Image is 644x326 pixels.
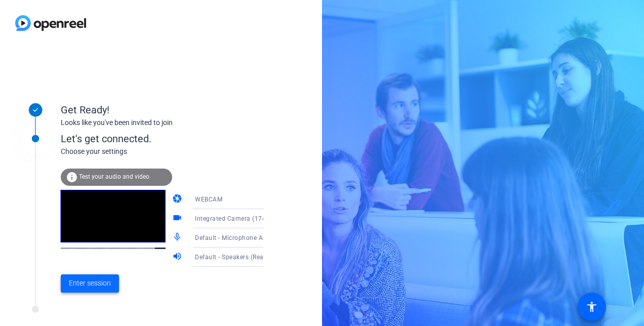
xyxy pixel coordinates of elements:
[586,301,598,313] mat-icon: accessibility
[172,193,184,206] mat-icon: camera
[172,251,184,263] mat-icon: volume_up
[69,278,111,289] span: Enter session
[61,146,284,157] div: Choose your settings
[61,131,284,146] div: Let's get connected.
[79,173,149,180] span: Test your audio and video
[61,117,263,128] div: Looks like you've been invited to join
[172,213,184,225] mat-icon: videocam
[195,233,446,241] span: Default - Microphone Array (Intel® Smart Sound Technology for Digital Microphones)
[195,196,222,203] span: WEBCAM
[195,253,304,261] span: Default - Speakers (Realtek(R) Audio)
[61,274,119,293] button: Enter session
[195,214,288,222] span: Integrated Camera (174f:2454)
[61,102,263,117] div: Get Ready!
[172,232,184,244] mat-icon: mic_none
[66,171,78,183] mat-icon: info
